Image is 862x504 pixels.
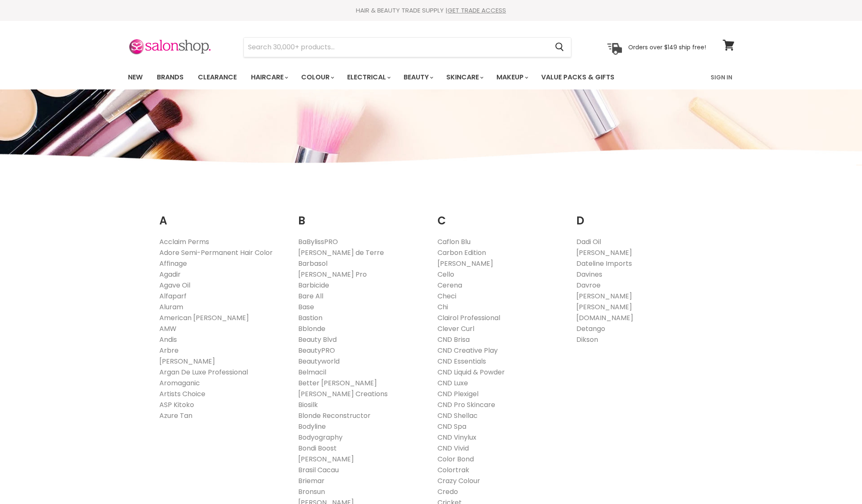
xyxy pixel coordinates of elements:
[298,411,371,420] a: Blonde Reconstructor
[437,454,474,464] a: Color Bond
[437,389,478,399] a: CND Plexigel
[341,69,396,86] a: Electrical
[576,313,633,323] a: [DOMAIN_NAME]
[192,69,243,86] a: Clearance
[298,400,318,410] a: Biosilk
[437,324,474,333] a: Clever Curl
[437,433,476,442] a: CND Vinylux
[298,201,425,229] h2: B
[159,248,273,257] a: Adore Semi-Permanent Hair Color
[298,248,384,257] a: [PERSON_NAME] de Terre
[576,302,632,312] a: [PERSON_NAME]
[576,324,605,333] a: Detango
[298,259,327,268] a: Barbasol
[437,335,470,344] a: CND Brisa
[437,237,471,247] a: Caflon Blu
[437,367,505,377] a: CND Liquid & Powder
[118,6,745,15] div: HAIR & BEAUTY TRADE SUPPLY |
[437,465,469,475] a: Colortrak
[159,201,286,229] h2: A
[437,280,462,290] a: Cerena
[159,291,187,301] a: Alfaparf
[437,248,486,257] a: Carbon Edition
[298,280,329,290] a: Barbicide
[437,346,498,355] a: CND Creative Play
[159,378,200,388] a: Aromaganic
[437,487,458,496] a: Credo
[576,280,601,290] a: Davroe
[437,356,486,366] a: CND Essentials
[159,389,205,399] a: Artists Choice
[159,302,183,312] a: Aluram
[535,69,621,86] a: Value Packs & Gifts
[437,302,448,312] a: Chi
[437,313,500,323] a: Clairol Professional
[437,201,564,229] h2: C
[298,313,322,323] a: Bastion
[298,465,339,475] a: Brasil Cacau
[490,69,533,86] a: Makeup
[298,454,354,464] a: [PERSON_NAME]
[159,356,215,366] a: [PERSON_NAME]
[298,476,325,486] a: Briemar
[298,291,323,301] a: Bare All
[159,270,181,279] a: Agadir
[298,378,377,388] a: Better [PERSON_NAME]
[576,335,598,344] a: Dikson
[576,201,703,229] h2: D
[298,335,337,344] a: Beauty Blvd
[437,422,466,431] a: CND Spa
[298,487,325,496] a: Bronsun
[118,65,745,89] nav: Main
[295,69,339,86] a: Colour
[397,69,438,86] a: Beauty
[298,237,338,247] a: BaBylissPRO
[298,422,326,431] a: Bodyline
[576,248,632,257] a: [PERSON_NAME]
[576,259,632,268] a: Dateline Imports
[159,411,192,420] a: Azure Tan
[298,356,340,366] a: Beautyworld
[159,367,248,377] a: Argan De Luxe Professional
[159,335,177,344] a: Andis
[159,259,187,268] a: Affinage
[576,237,601,247] a: Dadi Oil
[437,378,468,388] a: CND Luxe
[298,389,388,399] a: [PERSON_NAME] Creations
[628,43,706,51] p: Orders over $149 ship free!
[437,411,478,420] a: CND Shellac
[440,69,489,86] a: Skincare
[298,346,335,355] a: BeautyPRO
[298,367,326,377] a: Belmacil
[159,324,176,333] a: AMW
[245,69,293,86] a: Haircare
[549,38,571,57] button: Search
[437,291,456,301] a: Checi
[576,270,602,279] a: Davines
[298,302,314,312] a: Base
[244,38,549,57] input: Search
[159,237,209,247] a: Acclaim Perms
[159,400,194,410] a: ASP Kitoko
[706,69,737,86] a: Sign In
[298,270,367,279] a: [PERSON_NAME] Pro
[159,313,249,323] a: American [PERSON_NAME]
[298,433,343,442] a: Bodyography
[437,476,480,486] a: Crazy Colour
[122,65,663,89] ul: Main menu
[122,69,149,86] a: New
[437,400,495,410] a: CND Pro Skincare
[437,443,469,453] a: CND Vivid
[151,69,190,86] a: Brands
[437,270,454,279] a: Cello
[298,324,325,333] a: Bblonde
[298,443,337,453] a: Bondi Boost
[448,6,506,15] a: GET TRADE ACCESS
[159,280,190,290] a: Agave Oil
[576,291,632,301] a: [PERSON_NAME]
[243,37,571,57] form: Product
[159,346,179,355] a: Arbre
[437,259,493,268] a: [PERSON_NAME]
